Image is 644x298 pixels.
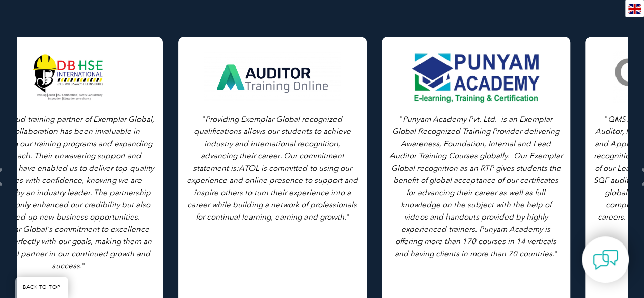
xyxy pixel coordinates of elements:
i: Punyam Academy Pvt. Ltd. is an Exemplar Global Recognized Training Provider delivering Awareness,... [389,115,563,258]
p: " " [389,113,563,260]
em: ATOL is committed to using our experience and online presence to support and inspire others to tu... [187,164,358,222]
img: contact-chat.png [593,247,618,273]
a: BACK TO TOP [15,277,68,298]
i: Providing Exemplar Global recognized qualifications allows our students to achieve industry and i... [187,115,358,222]
img: en [628,4,641,14]
p: " " [186,113,359,223]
